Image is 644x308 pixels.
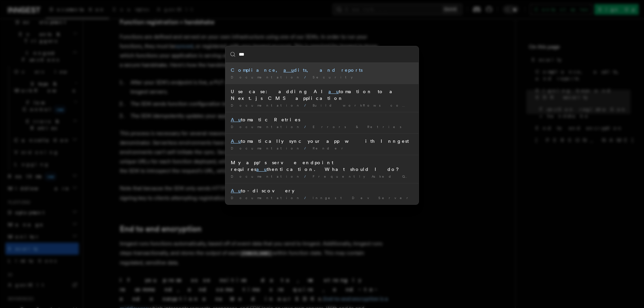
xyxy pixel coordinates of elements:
div: Use case: adding AI tomation to a Next.js CMS application [231,88,413,102]
span: / [304,196,310,200]
div: to-discovery [231,187,413,194]
div: Compliance, dits, and reports [231,67,413,73]
div: tomatically sync your app with Inngest [231,138,413,144]
mark: au [328,89,339,94]
span: Security [313,75,354,79]
span: Documentation [231,196,302,200]
span: Render [313,146,347,150]
mark: au [283,67,294,73]
mark: au [256,167,267,172]
span: / [304,174,310,178]
span: Documentation [231,174,302,178]
span: Documentation [231,125,302,129]
span: Build workflows configurable by your users [313,103,524,107]
span: / [304,75,310,79]
span: / [304,146,310,150]
span: Documentation [231,75,302,79]
span: Errors & Retries [313,125,406,129]
span: / [304,125,310,129]
mark: Au [231,188,241,193]
span: / [304,103,310,107]
mark: Au [231,138,241,144]
div: tomatic Retries [231,116,413,123]
mark: Au [231,117,241,122]
span: Documentation [231,146,302,150]
span: Documentation [231,103,302,107]
span: Inngest Dev Server [313,196,412,200]
span: Frequently Asked Questions (FAQs) [313,174,482,178]
div: My app's serve endpoint requires thentication. What should I do? [231,159,413,173]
